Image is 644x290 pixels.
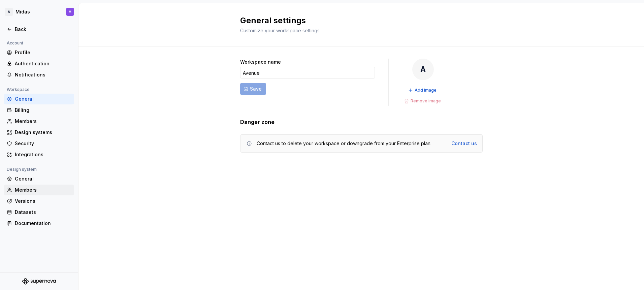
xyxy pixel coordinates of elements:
[406,86,440,95] button: Add image
[15,60,71,67] div: Authentication
[15,209,71,216] div: Datasets
[15,107,71,114] div: Billing
[1,4,77,19] button: AMidasH
[15,198,71,204] div: Versions
[15,8,30,15] div: Midas
[4,39,26,47] div: Account
[4,196,74,206] a: Versions
[4,58,74,69] a: Authentication
[15,151,71,158] div: Integrations
[4,149,74,160] a: Integrations
[257,140,431,147] div: Contact us to delete your workspace or downgrade from your Enterprise plan.
[15,71,71,78] div: Notifications
[4,47,74,58] a: Profile
[412,59,434,80] div: A
[4,218,74,229] a: Documentation
[15,220,71,227] div: Documentation
[4,105,74,116] a: Billing
[4,24,74,35] a: Back
[4,69,74,80] a: Notifications
[240,28,321,33] span: Customize your workspace settings.
[240,118,275,126] h3: Danger zone
[15,26,71,33] div: Back
[4,127,74,138] a: Design systems
[22,278,56,285] svg: Supernova Logo
[451,140,477,147] a: Contact us
[415,88,437,93] span: Add image
[240,15,475,26] h2: General settings
[4,116,74,127] a: Members
[15,140,71,147] div: Security
[4,185,74,195] a: Members
[69,9,71,14] div: H
[15,49,71,56] div: Profile
[4,173,74,184] a: General
[4,138,74,149] a: Security
[15,187,71,193] div: Members
[15,129,71,136] div: Design systems
[240,59,281,65] label: Workspace name
[15,96,71,102] div: General
[5,8,13,16] div: A
[4,86,32,94] div: Workspace
[4,94,74,104] a: General
[4,165,39,173] div: Design system
[15,118,71,125] div: Members
[4,207,74,218] a: Datasets
[15,175,71,182] div: General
